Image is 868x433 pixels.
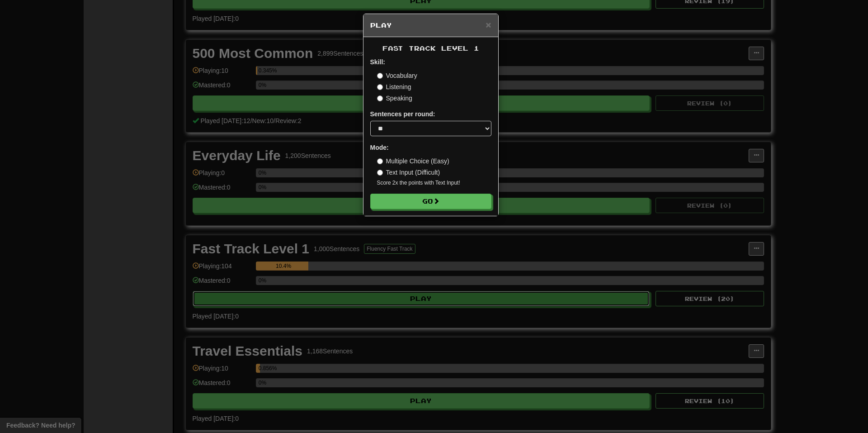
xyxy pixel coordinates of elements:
[377,179,491,187] small: Score 2x the points with Text Input !
[370,109,435,119] label: Sentences per round:
[377,157,449,166] label: Multiple Choice (Easy)
[377,168,440,177] label: Text Input (Difficult)
[377,170,383,176] input: Text Input (Difficult)
[377,82,411,91] label: Listening
[382,44,479,52] span: Fast Track Level 1
[377,158,383,164] input: Multiple Choice (Easy)
[377,71,417,80] label: Vocabulary
[486,19,491,30] span: ×
[370,194,491,209] button: Go
[377,95,383,101] input: Speaking
[370,58,385,66] strong: Skill:
[370,144,389,151] strong: Mode:
[370,21,491,30] h5: Play
[486,20,491,29] button: Close
[377,94,412,103] label: Speaking
[377,73,383,79] input: Vocabulary
[377,84,383,90] input: Listening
